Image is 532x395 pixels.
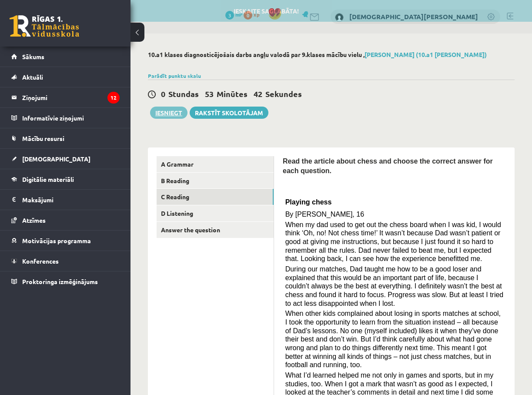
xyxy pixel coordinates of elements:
[148,72,201,79] a: Parādīt punktu skalu
[365,50,487,58] a: [PERSON_NAME] (10.a1 [PERSON_NAME])
[190,107,268,119] a: Rakstīt skolotājam
[285,310,501,368] span: When other kids complained about losing in sports matches at school, I took the opportunity to le...
[11,251,120,271] a: Konferences
[22,257,59,265] span: Konferences
[11,47,120,67] a: Sākums
[22,87,120,107] legend: Ziņojumi
[283,157,493,174] span: Read the article about chess and choose the correct answer for each question.
[11,210,120,230] a: Atzīmes
[285,221,501,263] span: When my dad used to get out the chess board when I was kid, I would think ‘Oh, no! Not chess time...
[265,89,302,99] span: Sekundes
[285,198,332,206] span: Playing chess
[285,265,504,307] span: During our matches, Dad taught me how to be a good loser and explained that this would be an impo...
[22,53,44,60] span: Sākums
[22,108,120,128] legend: Informatīvie ziņojumi
[11,67,120,87] a: Aktuāli
[157,189,274,205] a: C Reading
[254,89,262,99] span: 42
[11,231,120,251] a: Motivācijas programma
[11,108,120,128] a: Informatīvie ziņojumi
[11,169,120,189] a: Digitālie materiāli
[11,190,120,210] a: Maksājumi
[22,73,43,81] span: Aktuāli
[205,89,214,99] span: 53
[157,222,274,238] a: Answer the question
[150,107,187,119] button: Iesniegt
[11,128,120,148] a: Mācību resursi
[11,271,120,291] a: Proktoringa izmēģinājums
[11,149,120,169] a: [DEMOGRAPHIC_DATA]
[157,156,274,172] a: A Grammar
[22,216,46,224] span: Atzīmes
[22,155,90,163] span: [DEMOGRAPHIC_DATA]
[157,205,274,221] a: D Listening
[148,51,515,58] h2: 10.a1 klases diagnosticējošais darbs angļu valodā par 9.klases mācību vielu ,
[22,237,91,244] span: Motivācijas programma
[22,278,98,285] span: Proktoringa izmēģinājums
[22,175,74,183] span: Digitālie materiāli
[157,173,274,189] a: B Reading
[217,89,248,99] span: Minūtes
[22,134,64,142] span: Mācību resursi
[285,211,364,218] span: By [PERSON_NAME], 16
[11,87,120,107] a: Ziņojumi12
[168,89,199,99] span: Stundas
[10,15,79,37] a: Rīgas 1. Tālmācības vidusskola
[161,89,165,99] span: 0
[22,190,120,210] legend: Maksājumi
[107,92,120,104] i: 12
